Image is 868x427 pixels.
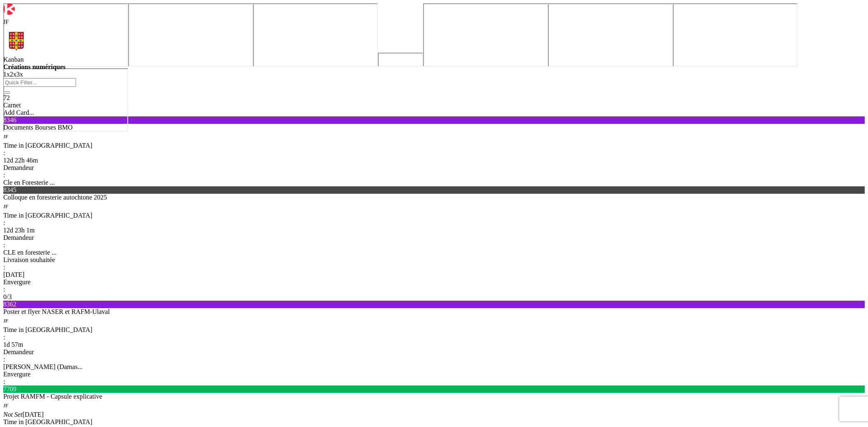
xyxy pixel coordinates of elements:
span: : [3,286,5,293]
div: Cle en Foresterie ... [3,179,865,186]
div: 12d 22h 46m [3,157,865,164]
span: 2 [7,94,10,101]
div: JF [3,201,14,212]
i: Not Set [3,411,23,418]
div: [PERSON_NAME] (Damas... [3,363,865,371]
div: JF [3,400,865,411]
div: 8345 [3,186,865,194]
div: Time in [GEOGRAPHIC_DATA] [3,212,865,219]
div: JF [3,316,14,326]
div: 8362Poster et flyer NASER et RAFM-Ulaval [3,301,865,316]
div: Time in [GEOGRAPHIC_DATA] [3,418,865,426]
span: : [3,334,5,341]
span: : [3,172,5,179]
span: 2x [10,71,16,78]
iframe: UserGuiding Product Updates [548,3,673,67]
div: 8362 [3,301,865,308]
input: Quick Filter... [3,78,76,87]
div: Envergure [3,371,865,378]
div: 7709 [3,385,865,393]
div: [DATE] [3,271,865,278]
div: Colloque en foresterie autochtone 2025 [3,194,865,201]
div: JF [3,400,14,411]
div: JF [3,131,14,142]
iframe: UserGuiding Knowledge Base [423,3,548,67]
div: 8345Colloque en foresterie autochtone 2025 [3,186,865,201]
div: 7709Projet RAMFM - Capsule explicative [3,385,865,400]
div: 12d 23h 1m [3,227,865,234]
b: Créations numériques [3,63,66,70]
span: 0/3 [3,293,12,300]
div: Demandeur [3,234,865,241]
span: Carnet [3,102,21,109]
div: Projet RAMFM - Capsule explicative [3,393,865,400]
span: : [3,356,5,363]
div: Time in [GEOGRAPHIC_DATA] [3,326,865,334]
div: Demandeur [3,348,865,356]
div: Livraison souhaitée [3,256,865,264]
div: Demandeur [3,164,865,172]
div: 1d 57m [3,341,865,348]
div: JF [3,201,865,212]
div: 8346 [3,116,865,124]
span: : [3,149,5,156]
span: 3x [16,71,23,78]
span: 7 [3,94,7,101]
iframe: UserGuiding AI Assistant [3,68,128,132]
div: Time in [GEOGRAPHIC_DATA] [3,142,865,149]
span: : [3,219,5,226]
span: [DATE] [23,411,44,418]
span: Add Card... [3,109,34,116]
span: 1x [3,71,10,78]
iframe: UserGuiding AI Assistant Launcher [673,3,798,67]
div: Envergure [3,278,865,286]
span: : [3,378,5,385]
div: JF [3,131,865,142]
div: 8346Documents Bourses BMO [3,116,865,131]
div: Poster et flyer NASER et RAFM-Ulaval [3,308,865,316]
span: : [3,264,5,271]
span: : [3,241,5,248]
div: Documents Bourses BMO [3,124,865,131]
div: JF [3,316,865,326]
div: CLE en foresterie ... [3,249,865,256]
